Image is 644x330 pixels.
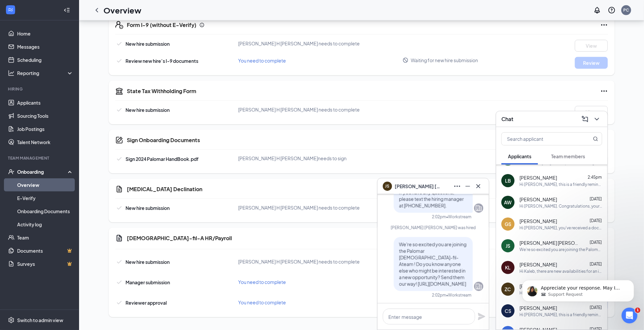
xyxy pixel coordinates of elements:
[593,136,598,141] svg: MagnifyingGlass
[17,168,68,175] div: Onboarding
[127,186,203,193] h5: [MEDICAL_DATA] Declination
[519,196,557,203] span: [PERSON_NAME]
[115,258,123,266] svg: Checkmark
[17,136,73,149] a: Talent Network
[8,70,14,76] svg: Analysis
[238,259,360,265] span: [PERSON_NAME] H [PERSON_NAME] needs to complete
[575,106,608,118] button: View
[238,205,360,211] span: [PERSON_NAME] H [PERSON_NAME] needs to complete
[115,204,123,212] svg: Checkmark
[126,41,170,47] span: New hire submission
[593,6,601,14] svg: Notifications
[505,286,511,292] div: ZC
[126,58,199,64] span: Review new hire’s I-9 documents
[593,115,601,123] svg: ChevronDown
[115,40,123,48] svg: Checkmark
[383,225,483,230] div: [PERSON_NAME] [PERSON_NAME] was hired
[506,242,510,249] div: JS
[474,182,482,190] svg: Cross
[411,57,478,63] span: Waiting for new hire submission
[622,308,637,323] iframe: Intercom live chat
[17,53,73,66] a: Scheduling
[17,257,73,270] a: SurveysCrown
[504,199,512,206] div: AW
[519,240,579,246] span: [PERSON_NAME] [PERSON_NAME]
[399,241,466,287] span: We're so excited you are joining the Palomar [DEMOGRAPHIC_DATA]-fil-Ateam ! Do you know anyone el...
[502,133,580,145] input: Search applicant
[238,299,286,305] span: You need to complete
[452,181,462,191] button: Ellipses
[238,40,360,46] span: [PERSON_NAME] H [PERSON_NAME] needs to complete
[475,282,483,290] svg: Company
[519,182,602,187] div: Hi [PERSON_NAME], this is a friendly reminder. Your phone interview with [DEMOGRAPHIC_DATA]-fil-A...
[17,205,73,218] a: Onboarding Documents
[519,225,602,231] div: Hi [PERSON_NAME], you've received a document signature request from [DEMOGRAPHIC_DATA]-fil-A for ...
[115,299,123,307] svg: Checkmark
[115,57,123,65] svg: Checkmark
[432,214,446,219] div: 2:02pm
[115,278,123,286] svg: Checkmark
[115,185,123,193] svg: CustomFormIcon
[575,40,608,52] button: View
[238,58,286,63] span: You need to complete
[501,115,513,123] h3: Chat
[17,27,73,40] a: Home
[127,88,197,95] h5: State Tax Withholding Form
[126,107,170,113] span: New hire submission
[126,259,170,265] span: New hire submission
[238,279,286,285] span: You need to complete
[103,5,141,16] h1: Overview
[17,109,73,122] a: Sourcing Tools
[590,218,602,223] span: [DATE]
[446,292,471,298] span: • Workstream
[608,6,616,14] svg: QuestionInfo
[519,247,602,252] div: We're so excited you are joining the Palomar [DEMOGRAPHIC_DATA]-fil-Ateam ! Do you know anyone el...
[473,181,484,191] button: Cross
[462,181,473,191] button: Minimize
[115,155,123,163] svg: Checkmark
[575,57,608,69] button: Review
[519,174,557,181] span: [PERSON_NAME]
[551,153,585,159] span: Team members
[17,40,73,53] a: Messages
[505,264,511,271] div: KL
[519,312,602,317] div: Hi [PERSON_NAME], this is a friendly reminder. Your phone interview with [DEMOGRAPHIC_DATA]-fil-A...
[512,266,644,312] iframe: Intercom notifications message
[505,177,511,184] div: LB
[600,21,608,29] svg: Ellipses
[17,231,73,244] a: Team
[446,214,471,219] span: • Workstream
[17,178,73,191] a: Overview
[478,313,486,320] svg: Plane
[475,204,483,212] svg: Company
[403,57,408,63] svg: Blocked
[464,182,472,190] svg: Minimize
[199,22,205,28] svg: Info
[592,114,602,124] button: ChevronDown
[126,156,199,162] span: Sign 2024 Palomar HandBook.pdf
[115,136,123,144] svg: CompanyDocumentIcon
[432,292,446,298] div: 2:02pm
[600,87,608,95] svg: Ellipses
[238,107,360,113] span: [PERSON_NAME] H [PERSON_NAME] needs to complete
[115,87,123,95] svg: TaxGovernmentIcon
[17,70,74,76] div: Reporting
[453,182,461,190] svg: Ellipses
[127,137,200,144] h5: Sign Onboarding Documents
[588,175,602,180] span: 2:45pm
[17,317,63,323] div: Switch to admin view
[17,96,73,109] a: Applicants
[8,155,72,161] div: Team Management
[17,218,73,231] a: Activity log
[127,235,232,242] h5: [DEMOGRAPHIC_DATA]-fil-A HR/Payroll
[17,122,73,136] a: Job Postings
[505,221,511,227] div: GS
[7,7,14,13] svg: WorkstreamLogo
[590,196,602,201] span: [DATE]
[93,6,101,14] a: ChevronLeft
